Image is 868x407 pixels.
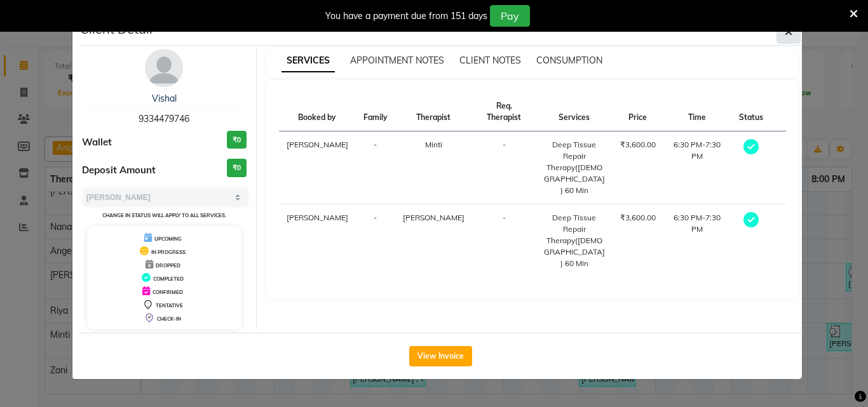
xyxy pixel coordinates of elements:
button: View Invoice [409,346,472,366]
span: APPOINTMENT NOTES [350,55,444,66]
div: ₹3,600.00 [620,139,656,150]
th: Services [536,93,613,131]
h3: ₹0 [227,159,247,177]
a: Vishal [152,93,177,104]
span: IN PROGRESS [151,249,186,255]
div: You have a payment due from 151 days [325,10,487,23]
small: Change in status will apply to all services. [102,212,226,218]
td: [PERSON_NAME] [279,204,356,277]
td: - [472,204,536,277]
span: SERVICES [281,50,335,72]
th: Family [356,93,395,131]
td: 6:30 PM-7:30 PM [663,131,731,204]
td: - [356,204,395,277]
span: DROPPED [156,262,180,269]
span: CHECK-IN [157,316,181,322]
span: Wallet [82,135,112,150]
span: [PERSON_NAME] [403,213,465,222]
th: Status [731,93,771,131]
td: - [356,131,395,204]
span: CLIENT NOTES [459,55,521,66]
span: Minti [425,140,442,149]
button: Pay [490,5,530,27]
th: Therapist [395,93,472,131]
span: TENTATIVE [156,302,183,309]
h3: ₹0 [227,131,247,149]
div: Deep Tissue Repair Therapy([DEMOGRAPHIC_DATA]) 60 Min [544,139,605,196]
span: Deposit Amount [82,163,156,178]
span: CONFIRMED [153,289,183,295]
div: ₹3,600.00 [620,212,656,224]
td: - [472,131,536,204]
td: [PERSON_NAME] [279,131,356,204]
div: Deep Tissue Repair Therapy([DEMOGRAPHIC_DATA]) 60 Min [544,212,605,269]
span: UPCOMING [154,236,182,242]
span: COMPLETED [153,276,184,282]
td: 6:30 PM-7:30 PM [663,204,731,277]
th: Price [613,93,663,131]
th: Booked by [279,93,356,131]
th: Time [663,93,731,131]
img: avatar [145,49,183,87]
span: CONSUMPTION [536,55,602,66]
th: Req. Therapist [472,93,536,131]
span: 9334479746 [139,113,189,124]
